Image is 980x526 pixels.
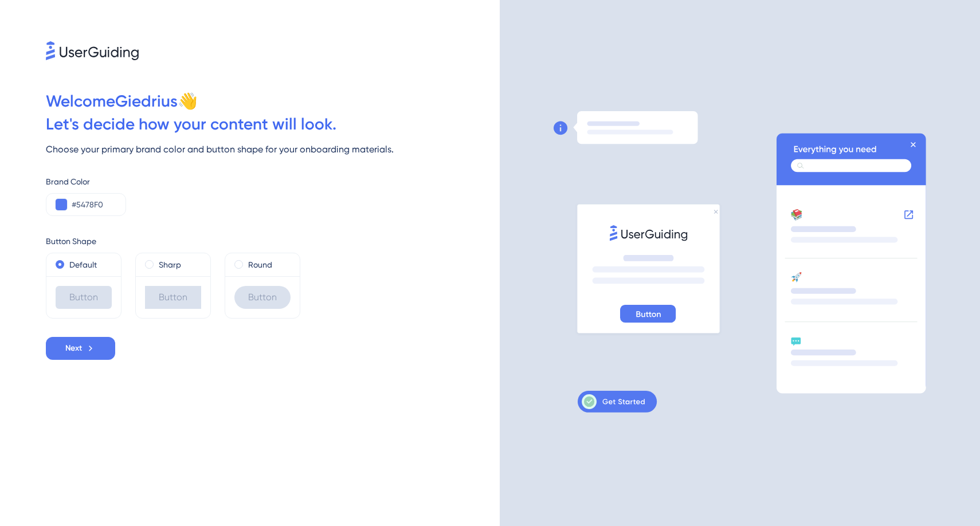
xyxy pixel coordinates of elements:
div: Button [234,286,291,309]
div: Welcome Giedrius 👋 [46,90,500,113]
div: Brand Color [46,175,500,189]
button: Next [46,337,115,360]
label: Round [248,258,272,272]
div: Button [145,286,201,309]
div: Let ' s decide how your content will look. [46,113,500,136]
label: Default [69,258,97,272]
div: Button [56,286,112,309]
div: Choose your primary brand color and button shape for your onboarding materials. [46,143,500,156]
span: Next [65,341,82,355]
label: Sharp [159,258,181,272]
div: Button Shape [46,234,500,248]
